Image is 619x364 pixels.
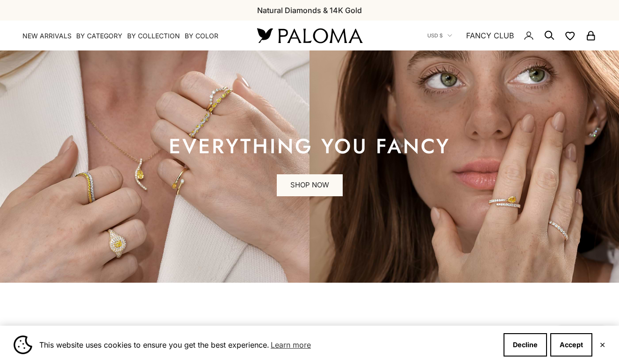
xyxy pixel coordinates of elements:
[14,335,32,354] img: Cookie banner
[169,137,450,156] p: EVERYTHING YOU FANCY
[427,31,443,40] span: USD $
[427,31,452,40] button: USD $
[22,31,72,41] a: NEW ARRIVALS
[466,29,514,42] a: FANCY CLUB
[22,31,235,41] nav: Primary navigation
[599,342,605,348] button: Close
[185,31,218,41] summary: By Color
[269,338,312,352] a: Learn more
[427,21,597,50] nav: Secondary navigation
[76,31,122,41] summary: By Category
[504,333,547,357] button: Decline
[550,333,592,357] button: Accept
[257,4,362,16] p: Natural Diamonds & 14K Gold
[277,174,343,197] a: SHOP NOW
[39,338,496,352] span: This website uses cookies to ensure you get the best experience.
[127,31,180,41] summary: By Collection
